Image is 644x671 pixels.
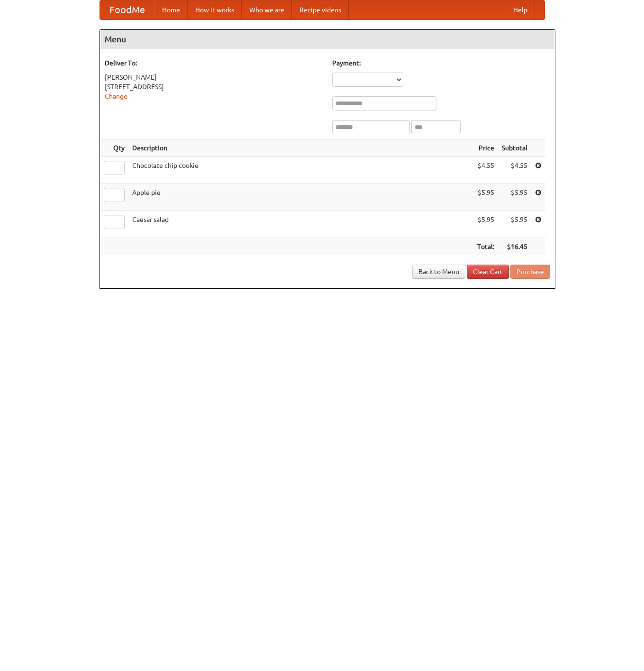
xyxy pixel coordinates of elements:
[473,157,498,184] td: $4.55
[473,211,498,238] td: $5.95
[498,238,531,256] th: $16.45
[412,265,465,279] a: Back to Menu
[128,184,473,211] td: Apple pie
[473,184,498,211] td: $5.95
[473,139,498,157] th: Price
[188,0,242,19] a: How it works
[105,58,323,68] h5: Deliver To:
[498,211,531,238] td: $5.95
[292,0,349,19] a: Recipe videos
[498,184,531,211] td: $5.95
[498,139,531,157] th: Subtotal
[128,211,473,238] td: Caesar salad
[510,265,550,279] button: Purchase
[154,0,188,19] a: Home
[332,58,550,68] h5: Payment:
[498,157,531,184] td: $4.55
[128,139,473,157] th: Description
[100,30,555,49] h4: Menu
[105,82,323,92] div: [STREET_ADDRESS]
[100,139,128,157] th: Qty
[506,0,535,19] a: Help
[128,157,473,184] td: Chocolate chip cookie
[467,265,509,279] a: Clear Cart
[105,92,127,100] a: Change
[473,238,498,256] th: Total:
[242,0,292,19] a: Who we are
[105,73,323,82] div: [PERSON_NAME]
[100,0,154,19] a: FoodMe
